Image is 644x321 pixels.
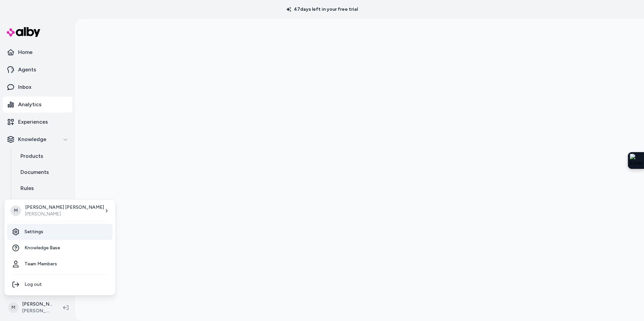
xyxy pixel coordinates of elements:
[7,224,113,240] a: Settings
[25,211,104,217] p: [PERSON_NAME]
[25,204,104,211] p: [PERSON_NAME] [PERSON_NAME]
[10,205,21,216] span: M
[24,245,60,251] span: Knowledge Base
[7,256,113,272] a: Team Members
[7,276,113,293] div: Log out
